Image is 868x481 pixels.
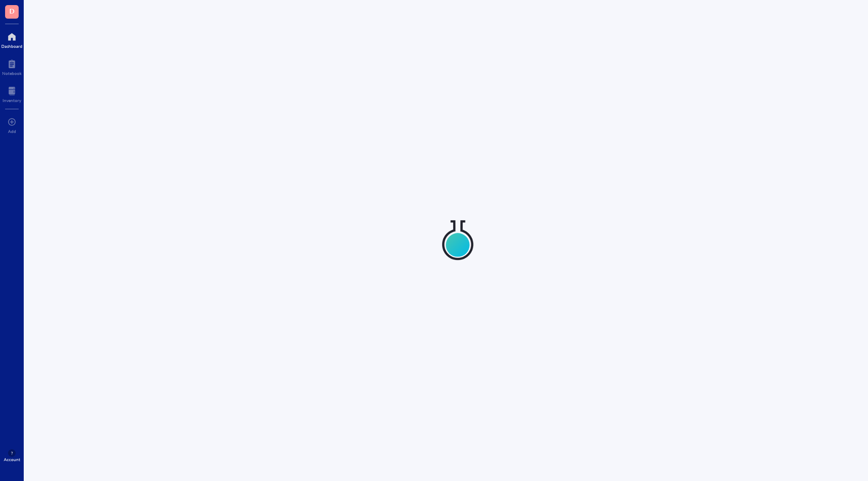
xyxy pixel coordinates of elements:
[11,451,13,456] span: ?
[8,129,16,134] div: Add
[1,30,22,49] a: Dashboard
[2,71,22,76] div: Notebook
[1,44,22,49] div: Dashboard
[2,57,22,76] a: Notebook
[4,457,20,462] div: Account
[3,84,21,103] a: Inventory
[9,6,14,16] span: D
[3,98,21,103] div: Inventory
